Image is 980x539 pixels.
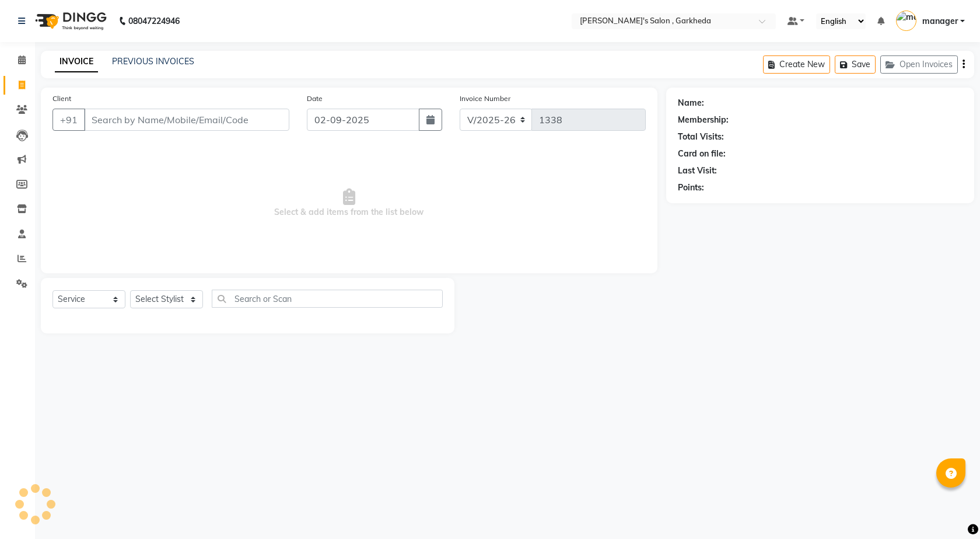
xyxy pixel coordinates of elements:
[678,182,704,194] div: Points:
[678,131,724,143] div: Total Visits:
[460,93,510,104] label: Invoice Number
[212,290,443,308] input: Search or Scan
[678,97,704,109] div: Name:
[30,5,110,37] img: logo
[835,55,876,74] button: Save
[896,11,916,31] img: manager
[880,55,958,74] button: Open Invoices
[763,55,830,74] button: Create New
[55,51,98,72] a: INVOICE
[128,5,180,37] b: 08047224946
[931,492,968,527] iframe: chat widget
[922,15,958,27] span: manager
[52,93,71,104] label: Client
[678,114,729,126] div: Membership:
[52,145,646,262] span: Select & add items from the list below
[112,56,194,67] a: PREVIOUS INVOICES
[678,165,717,177] div: Last Visit:
[678,148,726,160] div: Card on file:
[52,109,85,131] button: +91
[84,109,289,131] input: Search by Name/Mobile/Email/Code
[307,93,323,104] label: Date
